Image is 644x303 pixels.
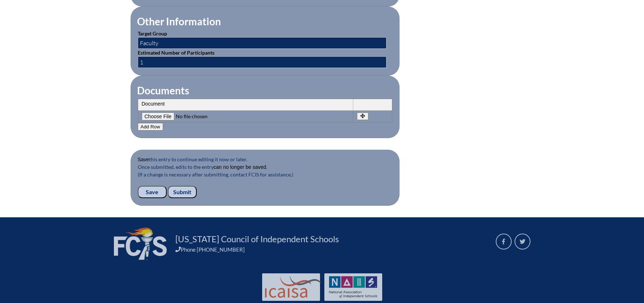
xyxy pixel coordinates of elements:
img: NAIS Logo [329,276,378,298]
button: Add Row [138,123,163,131]
legend: Other Information [136,15,222,27]
a: [US_STATE] Council of Independent Schools [172,233,342,245]
legend: Documents [136,84,190,97]
p: Once submitted, edits to the entry . (If a change is necessary after submitting, contact FCIS for... [138,163,392,186]
input: Submit [168,186,197,198]
label: Target Group [138,30,167,37]
label: Estimated Number of Participants [138,50,214,56]
div: Phone [PHONE_NUMBER] [175,246,487,253]
th: Document [138,99,353,111]
b: can no longer be saved [214,164,266,170]
input: Save [138,186,167,198]
img: FCIS_logo_white [114,227,167,260]
img: Int'l Council Advancing Independent School Accreditation logo [265,276,321,298]
p: this entry to continue editing it now or later. [138,155,392,163]
b: Save [138,157,149,162]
